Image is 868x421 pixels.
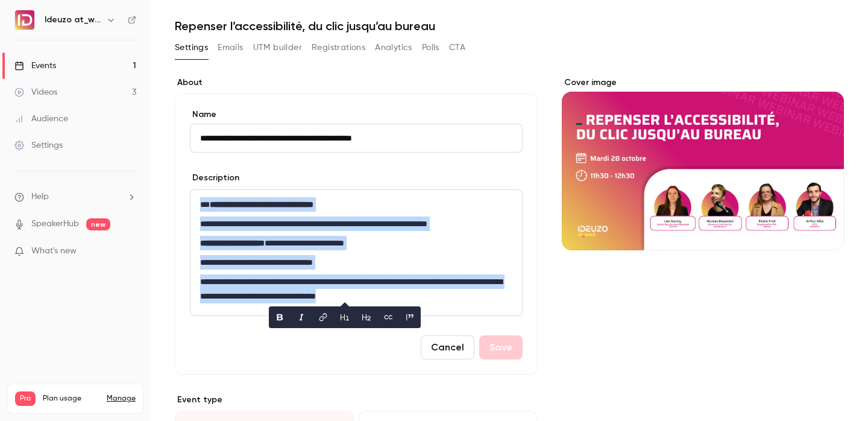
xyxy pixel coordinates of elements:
[14,139,63,151] div: Settings
[175,19,844,33] h1: Repenser l’accessibilité, du clic jusqu’au bureau
[449,38,465,57] button: CTA
[15,391,36,406] span: Pro
[313,308,333,327] button: link
[122,246,136,257] iframe: Noticeable Trigger
[14,113,68,125] div: Audience
[421,335,474,359] button: Cancel
[270,308,289,327] button: bold
[14,86,57,98] div: Videos
[218,38,243,57] button: Emails
[31,218,79,230] a: SpeakerHub
[175,77,538,89] label: About
[312,38,365,57] button: Registrations
[190,109,523,121] label: Name
[15,10,34,30] img: Ideuzo at_work
[190,172,239,184] label: Description
[190,190,522,315] div: editor
[190,189,523,316] section: description
[43,394,99,404] span: Plan usage
[14,60,56,72] div: Events
[45,14,101,26] h6: Ideuzo at_work
[562,77,844,89] label: Cover image
[86,218,110,230] span: new
[562,77,844,250] section: Cover image
[422,38,439,57] button: Polls
[253,38,302,57] button: UTM builder
[175,38,208,57] button: Settings
[107,394,136,404] a: Manage
[31,245,77,258] span: What's new
[31,191,49,203] span: Help
[375,38,412,57] button: Analytics
[175,394,538,406] p: Event type
[292,308,311,327] button: italic
[400,308,420,327] button: blockquote
[14,191,136,203] li: help-dropdown-opener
